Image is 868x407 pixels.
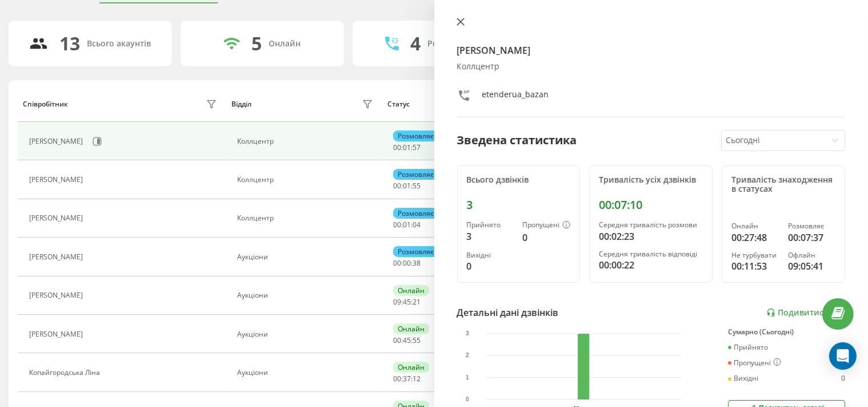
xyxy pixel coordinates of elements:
text: 3 [466,330,469,337]
span: 01 [403,220,411,230]
div: : : [393,298,421,306]
div: Детальні дані дзвінків [457,306,559,319]
div: Онлайн [393,362,429,373]
div: 3 [467,198,571,212]
span: 55 [413,181,421,191]
div: : : [393,259,421,267]
div: 3 [467,230,514,243]
div: Розмовляє [393,169,438,180]
div: Відділ [231,100,251,108]
div: Копайгородська Ліна [29,369,103,377]
div: Всього акаунтів [87,39,151,49]
div: Аукціони [237,291,375,299]
span: 55 [413,335,421,345]
div: 00:00:22 [599,258,703,272]
span: 00 [393,143,401,152]
div: Розмовляє [393,131,438,141]
div: Тривалість знаходження в статусах [731,175,835,195]
div: : : [393,337,421,345]
span: 00 [393,181,401,191]
div: etenderua_bazan [482,89,549,105]
div: [PERSON_NAME] [29,330,86,338]
div: 13 [59,33,80,54]
span: 04 [413,220,421,230]
div: Розмовляє [788,222,835,230]
div: [PERSON_NAME] [29,291,86,299]
div: Співробітник [23,100,68,108]
div: Розмовляють [427,39,483,49]
div: 09:05:41 [788,259,835,273]
div: Статус [387,100,410,108]
div: Розмовляє [393,208,438,219]
div: Не турбувати [731,251,779,259]
text: 2 [466,353,469,359]
span: 00 [403,258,411,268]
div: Офлайн [788,251,835,259]
div: Аукціони [237,330,375,338]
span: 01 [403,181,411,191]
div: Коллцентр [237,214,375,222]
span: 38 [413,258,421,268]
div: 5 [251,33,262,54]
span: 00 [393,258,401,268]
div: Аукціони [237,369,375,377]
span: 45 [403,297,411,307]
div: Вихідні [728,374,758,382]
div: Коллцентр [237,137,375,145]
div: 4 [410,33,421,54]
div: Онлайн [393,323,429,334]
div: Прийнято [467,221,514,229]
div: Середня тривалість відповіді [599,250,703,258]
div: Всього дзвінків [467,175,571,185]
div: [PERSON_NAME] [29,176,86,184]
span: 00 [393,220,401,230]
div: 00:07:10 [599,198,703,212]
span: 45 [403,335,411,345]
text: 0 [466,396,469,402]
div: Розмовляє [393,246,438,257]
span: 12 [413,374,421,384]
div: Онлайн [731,222,779,230]
div: Зведена статистика [457,132,577,149]
div: Тривалість усіх дзвінків [599,175,703,185]
div: : : [393,375,421,383]
div: Сумарно (Сьогодні) [728,328,845,336]
div: Онлайн [269,39,301,49]
div: [PERSON_NAME] [29,214,86,222]
div: 0 [522,231,570,244]
span: 57 [413,143,421,152]
div: Онлайн [393,285,429,296]
div: : : [393,182,421,190]
div: [PERSON_NAME] [29,137,86,145]
span: 37 [403,374,411,384]
div: Аукціони [237,253,375,261]
div: 00:02:23 [599,230,703,243]
div: 00:07:37 [788,231,835,244]
div: Коллцентр [237,176,375,184]
div: Open Intercom Messenger [829,342,857,370]
div: : : [393,221,421,229]
text: 1 [466,374,469,381]
div: Прийнято [728,343,768,351]
div: 0 [467,259,514,273]
div: Пропущені [522,221,570,230]
div: 0 [841,374,845,382]
div: 00:27:48 [731,231,779,244]
h4: [PERSON_NAME] [457,44,846,57]
span: 01 [403,143,411,152]
span: 09 [393,297,401,307]
div: Пропущені [728,358,781,368]
div: [PERSON_NAME] [29,253,86,261]
div: Вихідні [467,251,514,259]
div: Середня тривалість розмови [599,221,703,229]
a: Подивитись звіт [766,308,845,318]
div: : : [393,144,421,152]
span: 00 [393,335,401,345]
span: 00 [393,374,401,384]
div: 00:11:53 [731,259,779,273]
span: 21 [413,297,421,307]
div: Коллцентр [457,62,846,72]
